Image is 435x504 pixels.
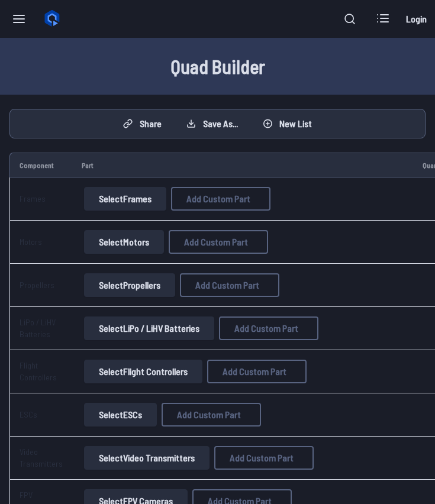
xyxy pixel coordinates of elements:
span: Add Custom Part [184,237,248,247]
a: ESCs [20,409,37,419]
a: Video Transmitters [20,447,63,469]
span: Add Custom Part [195,280,259,290]
span: Add Custom Part [177,410,241,419]
button: SelectLiPo / LiHV Batteries [84,316,214,340]
a: Frames [20,193,46,203]
td: Part [72,153,413,177]
button: Add Custom Part [219,316,318,340]
a: Login [402,7,430,31]
span: Add Custom Part [230,453,294,463]
a: Flight Controllers [20,360,57,382]
button: New List [253,114,322,133]
span: Add Custom Part [223,367,286,376]
span: Add Custom Part [186,194,250,203]
button: SelectFlight Controllers [84,360,202,383]
button: Add Custom Part [162,403,261,427]
h1: Quad Builder [14,52,421,80]
a: SelectMotors [82,230,166,254]
button: Add Custom Part [207,360,307,383]
button: SelectPropellers [84,273,175,297]
button: SelectVideo Transmitters [84,446,210,470]
button: SelectMotors [84,230,164,254]
button: SelectFrames [84,187,166,211]
button: Add Custom Part [171,187,270,211]
button: Add Custom Part [169,230,268,254]
a: SelectLiPo / LiHV Batteries [82,316,217,340]
button: Add Custom Part [180,273,279,297]
a: SelectFlight Controllers [82,360,205,383]
span: Add Custom Part [234,324,298,333]
a: SelectFrames [82,187,169,211]
a: SelectPropellers [82,273,178,297]
a: SelectVideo Transmitters [82,446,212,470]
td: Component [9,153,72,177]
a: Propellers [20,280,54,290]
button: Save as... [176,114,248,133]
a: Motors [20,237,42,247]
a: LiPo / LiHV Batteries [20,317,56,339]
button: Add Custom Part [214,446,314,470]
button: Share [113,114,172,133]
button: SelectESCs [84,403,157,427]
a: SelectESCs [82,403,159,427]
